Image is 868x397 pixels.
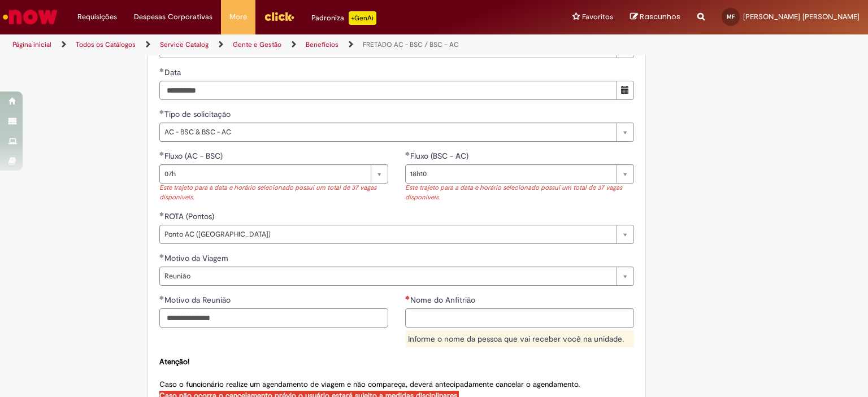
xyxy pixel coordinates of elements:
span: Obrigatório Preenchido [159,68,164,72]
span: AC - BSC & BSC - AC [164,123,611,141]
span: Nome do Anfitrião [410,295,478,305]
span: [PERSON_NAME] [PERSON_NAME] [743,12,860,21]
span: More [229,11,247,23]
span: Reunião [164,267,611,285]
span: Obrigatório Preenchido [159,212,164,216]
a: Gente e Gestão [233,40,281,49]
input: Motivo da Reunião [159,308,388,328]
span: Obrigatório Preenchido [405,151,410,156]
span: Motivo da Reunião [164,295,233,305]
input: Data 04 September 2025 Thursday [159,81,617,100]
span: Motivo da Viagem [164,253,231,263]
span: Requisições [77,11,117,23]
div: Padroniza [311,11,376,25]
div: Informe o nome da pessoa que vai receber você na unidade. [405,330,634,347]
span: Despesas Corporativas [134,11,212,23]
img: ServiceNow [1,6,59,28]
a: Página inicial [12,40,51,49]
p: +GenAi [349,11,376,25]
span: Obrigatório Preenchido [159,151,164,156]
span: ROTA (Pontos) [164,211,216,221]
span: Favoritos [582,11,613,23]
a: FRETADO AC - BSC / BSC – AC [363,40,459,49]
span: 07h [164,165,365,183]
input: Nome do Anfitrião [405,308,634,328]
a: Service Catalog [160,40,209,49]
ul: Trilhas de página [8,34,570,55]
strong: Atenção! [159,357,189,367]
span: MF [727,13,735,20]
a: Rascunhos [630,12,680,23]
span: Obrigatório Preenchido [159,254,164,258]
span: Tipo de solicitação [164,109,233,119]
a: Todos os Catálogos [76,40,136,49]
a: Benefícios [306,40,338,49]
span: Necessários [405,295,410,300]
button: Mostrar calendário para Data [617,81,634,100]
span: Ponto AC ([GEOGRAPHIC_DATA]) [164,225,611,243]
span: Data [164,67,183,77]
span: Fluxo (BSC - AC) [410,151,471,161]
div: Este trajeto para a data e horário selecionado possui um total de 37 vagas disponíveis. [405,184,634,202]
span: Obrigatório Preenchido [159,110,164,114]
span: Rascunhos [640,11,680,22]
img: click_logo_yellow_360x200.png [264,8,294,25]
span: Fluxo (AC - BSC) [164,151,225,161]
span: 18h10 [410,165,611,183]
div: Este trajeto para a data e horário selecionado possui um total de 37 vagas disponíveis. [159,184,388,202]
span: Obrigatório Preenchido [159,295,164,300]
